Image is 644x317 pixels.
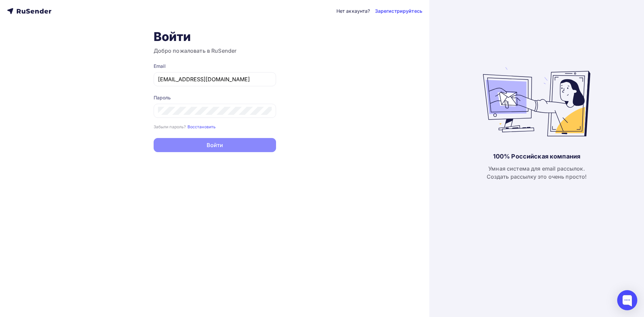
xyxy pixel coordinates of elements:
div: Нет аккаунта? [336,8,370,14]
button: Войти [154,138,276,152]
h3: Добро пожаловать в RuSender [154,47,276,55]
small: Восстановить [187,124,216,129]
div: 100% Российская компания [493,152,580,161]
div: Умная система для email рассылок. Создать рассылку это очень просто! [487,165,587,181]
h1: Войти [154,29,276,44]
a: Восстановить [187,124,216,129]
small: Забыли пароль? [154,124,186,129]
div: Email [154,63,276,70]
div: Пароль [154,94,276,101]
a: Зарегистрируйтесь [375,8,422,14]
input: Укажите свой email [158,75,272,83]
